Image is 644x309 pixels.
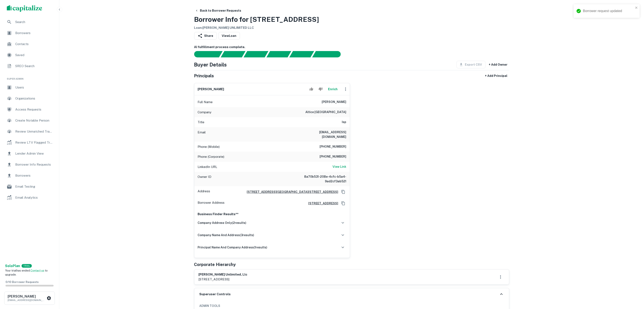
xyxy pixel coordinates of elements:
[194,261,236,268] h5: Corporate Hierarchy
[6,280,39,284] span: 0 / 10 Borrower Requests
[198,220,247,225] h6: company address only ( 2 results)
[198,87,224,92] h6: [PERSON_NAME]
[194,45,509,50] h6: AI fulfillment process complete.
[199,272,248,277] h6: [PERSON_NAME] unlimited, llc
[22,264,32,268] div: TRIAL
[193,7,243,14] button: Back to Borrower Requests
[635,6,638,10] button: close
[244,51,268,57] div: Documents found, AI parsing details...
[198,212,346,217] p: Business Finder Results**
[15,42,53,47] span: Contacts
[3,193,56,203] a: Email Analytics
[305,201,338,206] a: [STREET_ADDRESS]
[15,19,53,25] span: Search
[333,164,346,169] a: View Link
[623,275,644,295] iframe: Chat Widget
[3,148,56,159] a: Lender Admin View
[3,39,56,49] a: Contacts
[340,189,346,195] button: Copy Address
[3,137,56,148] a: Review LTV Flagged Transactions
[5,269,48,276] span: Your trial has ended. to upgrade.
[194,61,227,68] h4: Buyer Details
[3,82,56,93] a: Users
[3,72,56,82] li: Super Admin
[15,64,53,69] span: SREO Search
[3,50,56,60] a: Saved
[15,118,53,123] span: Create Notable Person
[3,170,56,181] a: Borrowers
[189,51,221,57] div: Sending borrower request to AI...
[194,73,214,79] h5: Principals
[198,144,220,149] p: Phone (Mobile)
[198,189,210,195] p: Address
[3,115,56,126] div: Create Notable Person
[198,100,213,105] p: Full Name
[15,85,53,90] span: Users
[194,32,217,40] button: Share
[15,173,53,178] span: Borrowers
[320,154,346,159] h6: [PHONE_NUMBER]
[326,85,340,93] button: Enrich
[15,129,53,134] span: Review Unmatched Transactions
[198,174,212,184] p: Owner ID
[198,120,205,125] p: Title
[317,85,324,93] button: Reject
[296,174,346,184] h6: 8a70b531-208e-4cfc-b5a4-9ad2cf3ab521
[5,263,20,269] a: SoloPlan
[15,151,53,156] span: Lender Admin View
[199,292,231,297] h6: Superuser Controls
[219,32,240,40] a: ViewLoan
[194,25,319,30] h6: Loan : [PERSON_NAME] UNLIMITED LLC
[3,104,56,115] div: Access Requests
[289,51,314,57] div: Principals found, still searching for contact information. This may take time...
[30,269,44,272] a: Contact us
[199,277,248,282] p: [STREET_ADDRESS]
[306,110,346,115] h6: altice [GEOGRAPHIC_DATA]
[15,30,53,36] span: Borrowers
[15,53,53,58] span: Saved
[15,162,53,167] span: Borrower Info Requests
[333,164,346,169] h6: View Link
[15,140,53,145] span: Review LTV Flagged Transactions
[483,72,509,80] button: + Add Principal
[3,93,56,104] a: Organizations
[221,51,245,57] div: Your request is received and processing...
[3,182,56,192] a: Email Testing
[312,51,346,57] div: AI fulfillment process complete.
[3,159,56,170] a: Borrower Info Requests
[198,154,224,159] p: Phone (Corporate)
[5,264,20,268] strong: Solo Plan
[15,107,53,112] span: Access Requests
[342,120,346,125] h6: Isp
[198,130,206,139] p: Email
[320,144,346,149] h6: [PHONE_NUMBER]
[8,298,46,302] p: [EMAIL_ADDRESS][DOMAIN_NAME]
[15,195,53,200] span: Email Analytics
[3,28,56,38] a: Borrowers
[3,126,56,137] div: Review Unmatched Transactions
[7,5,42,12] img: capitalize-logo.png
[8,295,46,298] h6: [PERSON_NAME]
[244,190,338,194] a: [STREET_ADDRESS][GEOGRAPHIC_DATA][STREET_ADDRESS]
[198,164,217,169] p: LinkedIn URL
[199,303,504,308] h6: ADMIN TOOLS
[322,100,346,105] h6: [PERSON_NAME]
[487,61,509,68] button: + Add Owner
[3,17,56,27] a: Search
[308,85,315,93] button: Accept
[296,130,346,139] h6: [EMAIL_ADDRESS][DOMAIN_NAME]
[198,110,212,115] p: Company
